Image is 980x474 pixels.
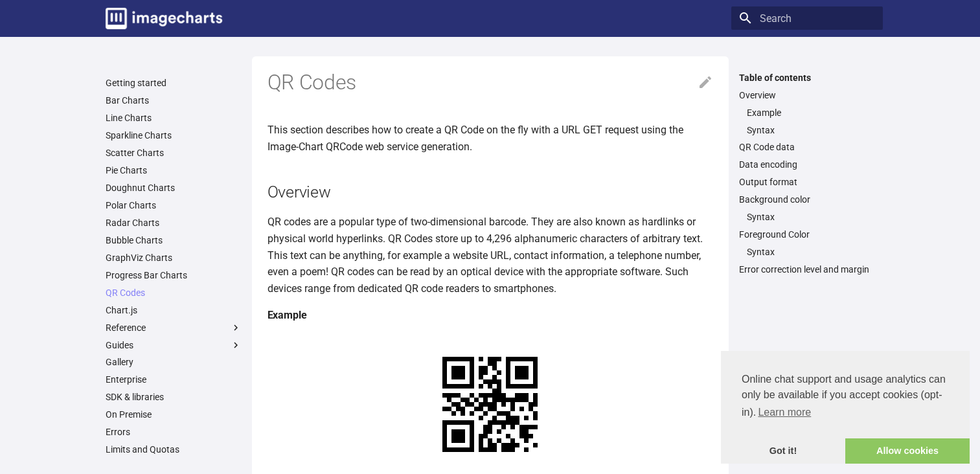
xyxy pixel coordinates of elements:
a: Bar Charts [106,95,242,106]
nav: Table of contents [731,72,883,276]
a: Syntax [747,211,875,223]
a: learn more about cookies [756,403,813,422]
h2: Overview [268,181,713,203]
input: Search [731,6,883,30]
a: Progress Bar Charts [106,269,242,281]
a: dismiss cookie message [721,438,845,464]
h4: Example [268,307,713,324]
h1: QR Codes [268,69,713,96]
a: Error correction level and margin [739,264,875,275]
a: QR Codes [106,287,242,299]
a: Pie Charts [106,164,242,176]
a: Example [747,107,875,119]
a: Output format [739,176,875,188]
a: Limits and Quotas [106,444,242,455]
a: Polar Charts [106,199,242,211]
a: allow cookies [845,438,970,464]
a: Image-Charts documentation [100,3,227,34]
label: Table of contents [731,72,883,84]
a: Bubble Charts [106,234,242,246]
nav: Overview [739,107,875,136]
a: Sparkline Charts [106,130,242,141]
a: Foreground Color [739,229,875,240]
a: QR Code data [739,141,875,153]
a: Background color [739,194,875,205]
p: QR codes are a popular type of two-dimensional barcode. They are also known as hardlinks or physi... [268,214,713,297]
a: Gallery [106,356,242,368]
a: Chart.js [106,304,242,316]
a: Enterprise [106,374,242,385]
div: cookieconsent [721,351,970,464]
nav: Foreground Color [739,246,875,258]
p: This section describes how to create a QR Code on the fly with a URL GET request using the Image-... [268,122,713,155]
a: Syntax [747,124,875,136]
a: Radar Charts [106,217,242,229]
a: On Premise [106,409,242,420]
label: Guides [106,339,242,351]
a: Data encoding [739,159,875,170]
a: SDK & libraries [106,391,242,403]
nav: Background color [739,211,875,223]
a: Overview [739,89,875,101]
a: Getting started [106,77,242,89]
a: Doughnut Charts [106,182,242,194]
a: Scatter Charts [106,147,242,159]
label: Reference [106,322,242,333]
span: Online chat support and usage analytics can only be available if you accept cookies (opt-in). [742,372,949,422]
a: Syntax [747,246,875,258]
a: Errors [106,426,242,438]
a: Line Charts [106,112,242,124]
img: logo [106,8,222,29]
a: GraphViz Charts [106,252,242,264]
